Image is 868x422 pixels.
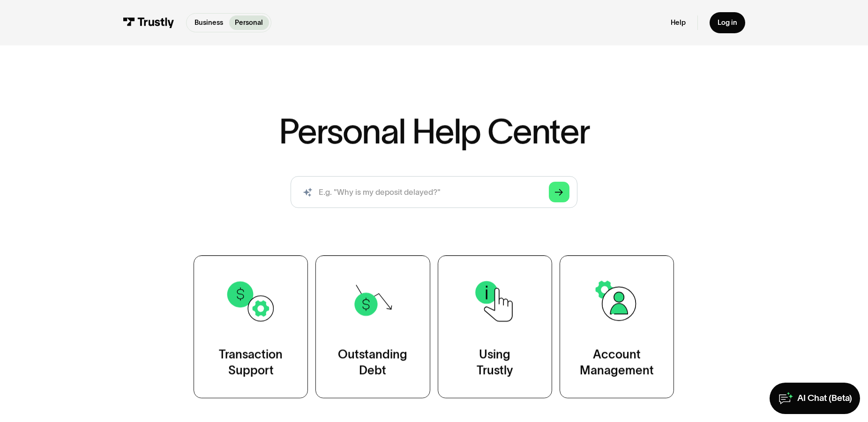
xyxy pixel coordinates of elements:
div: Using Trustly [477,347,513,378]
p: Personal [235,17,263,28]
a: Business [188,15,229,30]
a: Help [671,18,686,27]
div: Log in [718,18,737,27]
div: Outstanding Debt [338,347,408,378]
img: Trustly Logo [123,17,174,28]
a: TransactionSupport [194,255,308,398]
input: search [291,176,577,207]
form: Search [291,176,577,207]
a: AI Chat (Beta) [770,383,860,414]
a: UsingTrustly [438,255,552,398]
a: AccountManagement [560,255,674,398]
div: Transaction Support [219,347,283,378]
h1: Personal Help Center [279,114,590,149]
a: Log in [710,12,745,33]
p: Business [195,17,223,28]
div: Account Management [580,347,654,378]
a: Personal [229,15,269,30]
a: OutstandingDebt [316,255,430,398]
div: AI Chat (Beta) [797,392,852,404]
